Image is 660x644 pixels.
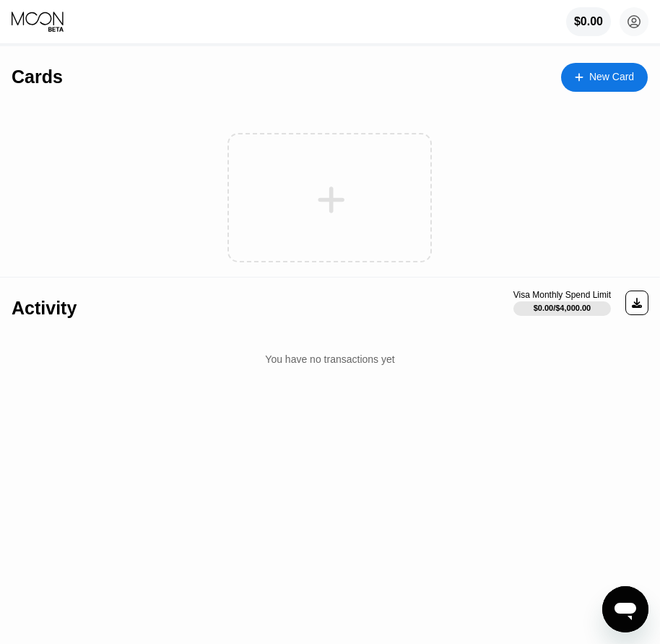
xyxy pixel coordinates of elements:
[513,290,611,300] div: Visa Monthly Spend Limit
[534,304,591,312] div: $0.00 / $4,000.00
[561,63,648,92] div: New Card
[12,66,63,87] div: Cards
[12,339,648,379] div: You have no transactions yet
[513,290,611,316] div: Visa Monthly Spend Limit$0.00/$4,000.00
[574,15,603,28] div: $0.00
[602,586,648,632] iframe: Button to launch messaging window
[12,298,77,319] div: Activity
[589,71,634,83] div: New Card
[566,7,611,36] div: $0.00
